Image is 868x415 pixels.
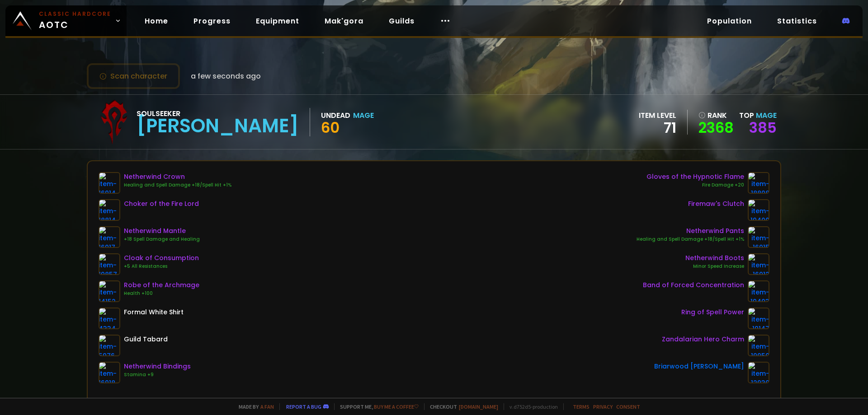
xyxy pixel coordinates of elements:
[137,12,175,30] a: Home
[643,280,744,290] div: Band of Forced Concentration
[124,236,200,243] div: +18 Spell Damage and Healing
[646,172,744,182] div: Gloves of the Hypnotic Flame
[233,403,274,410] span: Made by
[39,10,111,18] small: Classic Hardcore
[99,335,120,356] img: item-5976
[748,308,769,329] img: item-19147
[685,253,744,263] div: Netherwind Boots
[191,70,261,82] span: a few seconds ago
[137,119,299,133] div: [PERSON_NAME]
[124,308,184,317] div: Formal White Shirt
[321,117,340,138] span: 60
[124,226,200,236] div: Netherwind Mantle
[639,110,676,121] div: item level
[99,172,120,194] img: item-16914
[654,362,744,371] div: Briarwood [PERSON_NAME]
[593,403,613,410] a: Privacy
[124,253,199,263] div: Cloak of Consumption
[5,5,127,36] a: Classic HardcoreAOTC
[124,335,168,344] div: Guild Tabard
[662,335,744,344] div: Zandalarian Hero Charm
[688,199,744,209] div: Firemaw's Clutch
[99,362,120,383] img: item-16918
[99,199,120,221] img: item-18814
[424,403,498,410] span: Checkout
[637,236,744,243] div: Healing and Spell Damage +18/Spell Hit +1%
[616,403,640,410] a: Consent
[698,110,734,121] div: rank
[748,199,769,221] img: item-19400
[99,253,120,275] img: item-19857
[321,110,350,121] div: Undead
[504,403,558,410] span: v. d752d5 - production
[749,117,777,138] a: 385
[99,226,120,248] img: item-16917
[249,12,307,30] a: Equipment
[748,335,769,356] img: item-19950
[39,10,111,32] span: AOTC
[700,12,759,30] a: Population
[770,12,824,30] a: Statistics
[286,403,321,410] a: Report a bug
[374,403,419,410] a: Buy me a coffee
[639,121,676,135] div: 71
[137,108,299,119] div: Soulseeker
[748,362,769,383] img: item-12930
[459,403,498,410] a: [DOMAIN_NAME]
[124,182,231,189] div: Healing and Spell Damage +18/Spell Hit +1%
[637,226,744,236] div: Netherwind Pants
[124,371,191,378] div: Stamina +9
[99,308,120,329] img: item-4334
[186,12,238,30] a: Progress
[353,110,374,121] div: Mage
[124,362,191,371] div: Netherwind Bindings
[756,110,777,121] span: Mage
[99,280,120,302] img: item-14152
[382,12,422,30] a: Guilds
[739,110,777,121] div: Top
[87,63,180,89] button: Scan character
[124,280,199,290] div: Robe of the Archmage
[124,172,231,182] div: Netherwind Crown
[124,199,199,209] div: Choker of the Fire Lord
[124,290,199,297] div: Health +100
[260,403,274,410] a: a fan
[748,280,769,302] img: item-19403
[124,263,199,270] div: +5 All Resistances
[748,172,769,194] img: item-18808
[685,263,744,270] div: Minor Speed Increase
[646,182,744,189] div: Fire Damage +20
[317,12,371,30] a: Mak'gora
[748,226,769,248] img: item-16915
[334,403,419,410] span: Support me,
[573,403,590,410] a: Terms
[698,121,734,135] a: 2368
[748,253,769,275] img: item-16912
[681,308,744,317] div: Ring of Spell Power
